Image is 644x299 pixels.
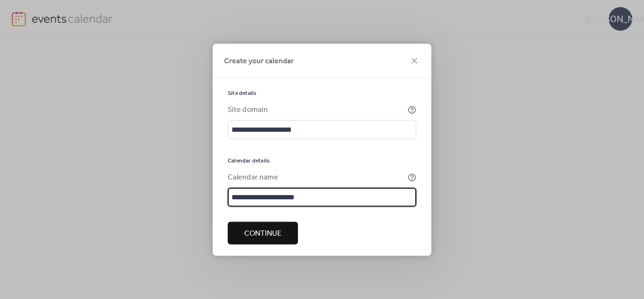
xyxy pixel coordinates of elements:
[228,104,406,115] div: Site domain
[228,171,406,183] div: Calendar name
[228,89,256,97] span: Site details
[244,228,281,239] span: Continue
[224,55,294,67] span: Create your calendar
[228,222,298,244] button: Continue
[228,157,270,164] span: Calendar details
